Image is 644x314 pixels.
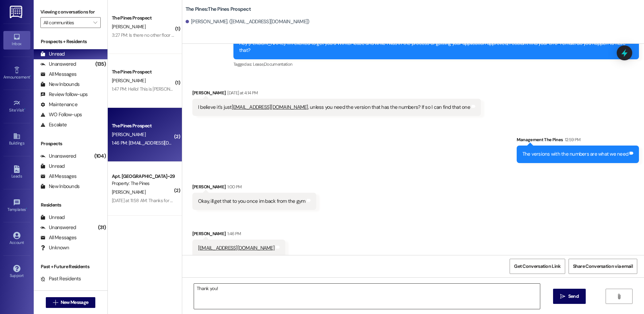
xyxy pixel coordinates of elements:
a: [EMAIL_ADDRESS][DOMAIN_NAME] [232,104,308,111]
div: Maintenance [40,101,77,108]
div: Tagged as: [233,59,639,69]
div: (31) [96,222,107,233]
div: Residents [34,201,107,209]
textarea: Thank you! [194,284,540,309]
div: Prospects + Residents [34,38,107,45]
div: [DATE] at 4:14 PM [226,89,258,96]
div: The Pines Prospect [112,14,174,22]
div: (135) [94,59,107,69]
button: Get Conversation Link [510,259,565,274]
div: 1:46 PM [226,230,241,237]
div: 12:59 PM [563,136,581,143]
div: Okay, ill get that to you once im back from the gym [198,198,305,205]
div: New Inbounds [40,81,79,88]
span: [PERSON_NAME] [112,77,146,84]
span: • [24,107,25,112]
a: Buildings [3,130,30,149]
button: Share Conversation via email [569,259,637,274]
div: [PERSON_NAME] [192,183,316,193]
div: [PERSON_NAME] [192,89,481,99]
div: Future Residents [40,285,86,292]
div: I believe it's just , unless you need the version that has the numbers? If so I can find that one [198,104,470,111]
div: Management The Pines [517,136,639,146]
a: Site Visit • [3,97,30,116]
span: Share Conversation via email [573,263,633,270]
div: 1:00 PM [226,183,241,190]
div: Apt. [GEOGRAPHIC_DATA]~29~C, 1 The Pines (Men's) South [112,173,174,180]
div: [PERSON_NAME] [192,230,285,240]
button: Send [553,289,586,304]
a: [EMAIL_ADDRESS][DOMAIN_NAME] [198,245,275,251]
div: 1:46 PM: [EMAIL_ADDRESS][DOMAIN_NAME] [112,140,199,146]
div: 1:47 PM: Hello! This is [PERSON_NAME], I just have a quick question, can I have a Betta fish in m... [112,86,311,92]
a: Templates • [3,197,30,215]
div: All Messages [40,173,76,180]
div: Unanswered [40,61,76,68]
i:  [53,300,58,305]
a: Support [3,263,30,281]
div: Unread [40,51,65,58]
span: [PERSON_NAME] [112,189,146,195]
div: 3:27 PM: Is there no other floor plans available [112,32,200,38]
span: New Message [61,299,88,306]
button: New Message [46,297,96,308]
a: Leads [3,163,30,182]
i:  [93,20,97,25]
label: Viewing conversations for [40,7,101,17]
i:  [616,294,621,299]
div: Unanswered [40,153,76,160]
a: Inbox [3,31,30,49]
div: Property: The Pines [112,180,174,187]
span: • [30,74,31,78]
img: ResiDesk Logo [10,6,24,18]
div: Escalate [40,121,67,128]
div: Hey [PERSON_NAME]! I'm excited to get you a Winter lease and while I was in the process of gettin... [239,40,628,54]
div: All Messages [40,234,76,241]
span: • [26,206,27,211]
span: Documentation [264,61,292,67]
span: [PERSON_NAME] [112,24,146,30]
div: All Messages [40,71,76,78]
div: [DATE] at 11:58 AM: Thanks for sorting that out [112,197,200,203]
div: Prospects [34,140,107,147]
div: Unanswered [40,224,76,231]
span: [PERSON_NAME] [112,131,146,137]
b: The Pines: The Pines Prospect [186,6,251,13]
span: Lease , [253,61,264,67]
div: Past + Future Residents [34,263,107,270]
a: Account [3,230,30,248]
span: Send [568,293,579,300]
div: New Inbounds [40,183,79,190]
input: All communities [43,17,90,28]
div: The Pines Prospect [112,68,174,75]
div: Unread [40,214,65,221]
div: Past Residents [40,275,81,282]
div: (104) [93,151,107,161]
div: Unknown [40,244,69,251]
div: Unread [40,163,65,170]
div: Review follow-ups [40,91,88,98]
span: Get Conversation Link [514,263,560,270]
div: WO Follow-ups [40,111,82,118]
div: The versions with the numbers are what we need [522,151,629,158]
div: The Pines Prospect [112,122,174,129]
i:  [560,294,565,299]
div: [PERSON_NAME]. ([EMAIL_ADDRESS][DOMAIN_NAME]) [186,18,310,25]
